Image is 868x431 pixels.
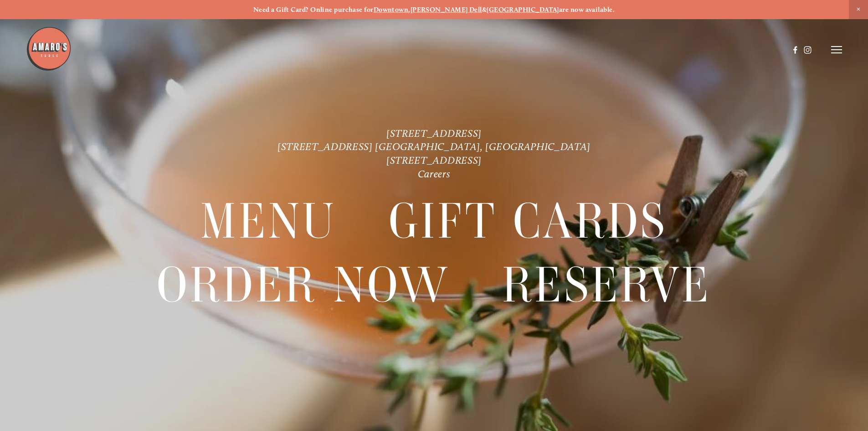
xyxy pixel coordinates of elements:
a: [PERSON_NAME] Dell [411,5,482,14]
span: Reserve [502,254,711,317]
a: Gift Cards [389,190,668,253]
a: [STREET_ADDRESS] [386,127,482,140]
a: [GEOGRAPHIC_DATA] [487,5,559,14]
a: Menu [200,190,336,253]
strong: Need a Gift Card? Online purchase for [253,5,374,14]
strong: , [408,5,410,14]
strong: & [482,5,487,14]
a: Careers [418,168,451,180]
a: [STREET_ADDRESS] [GEOGRAPHIC_DATA], [GEOGRAPHIC_DATA] [277,140,591,153]
span: Order Now [157,254,450,317]
a: Downtown [374,5,409,14]
img: Amaro's Table [26,26,72,72]
a: Reserve [502,254,711,316]
a: Order Now [157,254,450,316]
strong: are now available. [559,5,615,14]
a: [STREET_ADDRESS] [386,154,482,166]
